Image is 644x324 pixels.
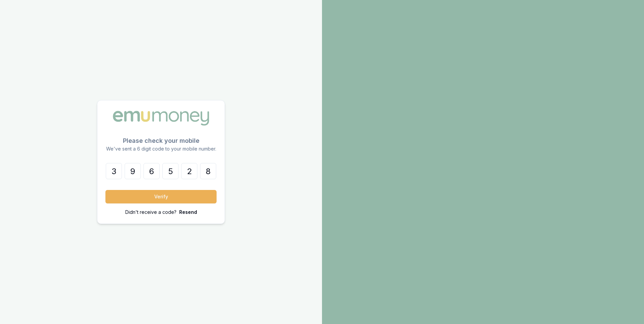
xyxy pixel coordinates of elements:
[179,209,197,216] p: Resend
[125,209,176,216] p: Didn't receive a code?
[105,136,217,145] p: Please check your mobile
[105,145,217,152] p: We've sent a 6 digit code to your mobile number.
[105,190,217,203] button: Verify
[110,108,212,128] img: Emu Money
